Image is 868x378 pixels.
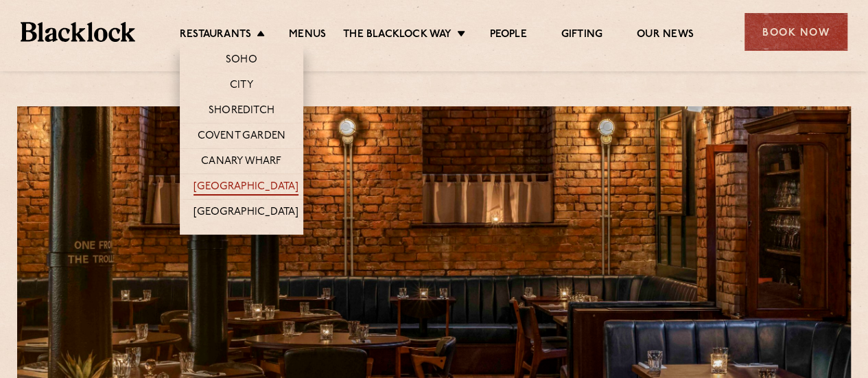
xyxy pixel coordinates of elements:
a: Restaurants [180,28,251,43]
a: Shoreditch [209,104,274,119]
a: People [489,28,526,43]
a: The Blacklock Way [343,28,451,43]
div: Book Now [744,13,847,51]
a: Soho [226,54,257,69]
a: City [230,79,253,94]
a: Our News [637,28,694,43]
a: Covent Garden [198,130,286,145]
a: [GEOGRAPHIC_DATA] [193,180,298,196]
a: [GEOGRAPHIC_DATA] [193,206,298,221]
a: Gifting [561,28,602,43]
a: Menus [289,28,326,43]
img: BL_Textured_Logo-footer-cropped.svg [21,22,135,41]
a: Canary Wharf [201,155,281,170]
